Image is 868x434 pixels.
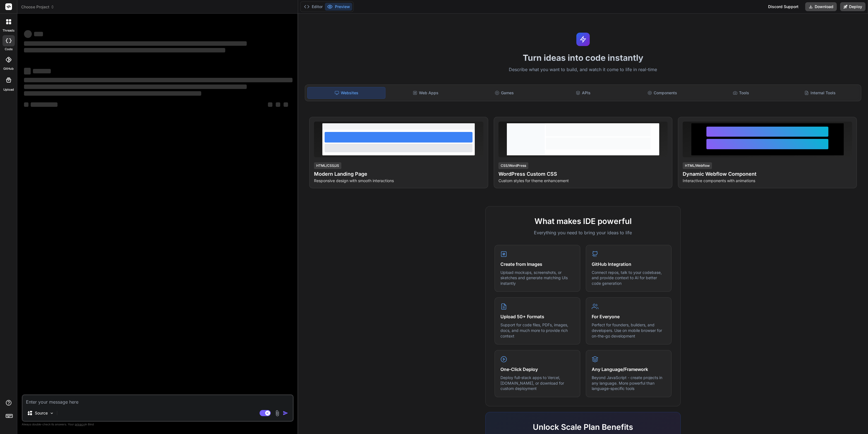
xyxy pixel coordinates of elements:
label: GitHub [3,66,14,71]
div: Components [623,87,701,99]
label: code [5,47,13,52]
p: Always double-check its answers. Your in Bind [22,422,294,427]
span: ‌ [268,102,272,107]
p: Source [35,410,48,416]
h4: For Everyone [592,313,666,320]
img: Pick Models [49,411,54,416]
span: ‌ [24,30,32,38]
div: HTML/CSS/JS [314,162,341,169]
h4: Modern Landing Page [314,170,483,178]
div: Discord Support [765,2,802,11]
span: ‌ [33,69,51,73]
p: Connect repos, talk to your codebase, and provide context to AI for better code generation [592,270,666,286]
h4: Dynamic Webflow Component [683,170,852,178]
h4: WordPress Custom CSS [498,170,668,178]
p: Beyond JavaScript - create projects in any language. More powerful than language-specific tools [592,375,666,391]
div: Web Apps [387,87,464,99]
p: Responsive design with smooth interactions [314,178,483,184]
span: ‌ [276,102,280,107]
div: Websites [307,87,386,99]
span: ‌ [34,32,43,36]
p: Everything you need to bring your ideas to life [495,229,672,236]
p: Deploy full-stack apps to Vercel, [DOMAIN_NAME], or download for custom deployment [500,375,574,391]
div: HTML/Webflow [683,162,712,169]
span: ‌ [24,102,28,107]
p: Describe what you want to build, and watch it come to life in real-time [301,66,865,73]
h2: Unlock Scale Plan Benefits [495,421,672,433]
span: ‌ [24,78,292,82]
h4: Create from Images [500,261,574,267]
p: Custom styles for theme enhancement [498,178,668,184]
p: Upload mockups, screenshots, or sketches and generate matching UIs instantly [500,270,574,286]
span: ‌ [24,85,247,89]
button: Download [805,2,837,11]
div: CSS/WordPress [498,162,528,169]
label: threads [3,28,15,33]
div: Tools [702,87,780,99]
button: Editor [302,3,325,11]
h2: What makes IDE powerful [495,215,672,227]
p: Interactive components with animations [683,178,852,184]
div: Games [466,87,543,99]
span: privacy [75,423,85,426]
h4: One-Click Deploy [500,366,574,373]
span: ‌ [24,91,201,96]
img: icon [283,410,288,416]
span: ‌ [24,48,225,52]
h1: Turn ideas into code instantly [301,53,865,63]
h4: GitHub Integration [592,261,666,267]
button: Preview [325,3,352,11]
p: Perfect for founders, builders, and developers. Use on mobile browser for on-the-go development [592,322,666,339]
div: Internal Tools [781,87,859,99]
button: Deploy [840,2,865,11]
span: ‌ [24,41,247,46]
span: ‌ [284,102,288,107]
p: Support for code files, PDFs, images, docs, and much more to provide rich context [500,322,574,339]
span: ‌ [31,102,57,107]
span: Choose Project [21,4,54,10]
label: Upload [3,87,14,92]
h4: Upload 50+ Formats [500,313,574,320]
img: attachment [274,410,280,416]
h4: Any Language/Framework [592,366,666,373]
div: APIs [545,87,622,99]
span: ‌ [24,68,31,74]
